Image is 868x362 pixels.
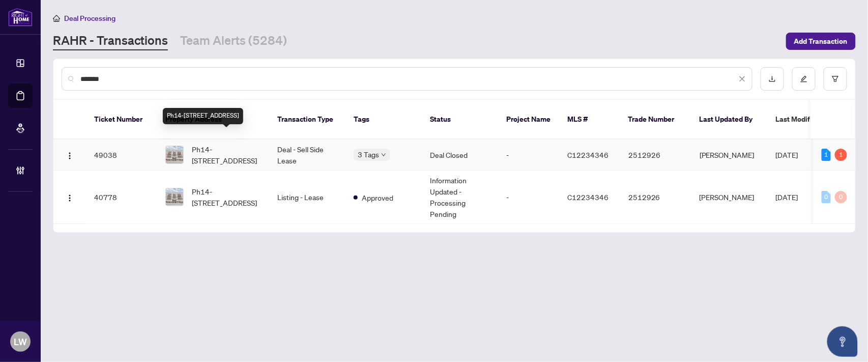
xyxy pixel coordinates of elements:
[362,192,393,203] span: Approved
[345,100,422,140] th: Tags
[776,114,838,125] span: Last Modified Date
[769,75,776,82] span: download
[14,335,27,349] span: LW
[498,140,559,171] td: -
[835,191,847,203] div: 0
[691,171,768,224] td: [PERSON_NAME]
[822,149,831,161] div: 1
[166,188,183,206] img: thumbnail-img
[559,100,620,140] th: MLS #
[792,67,816,91] button: edit
[62,189,78,205] button: Logo
[794,33,848,49] span: Add Transaction
[422,171,498,224] td: Information Updated - Processing Pending
[824,67,847,91] button: filter
[498,171,559,224] td: -
[163,108,243,124] div: Ph14-[STREET_ADDRESS]
[269,171,345,224] td: Listing - Lease
[66,152,74,160] img: Logo
[620,100,691,140] th: Trade Number
[822,191,831,203] div: 0
[86,140,157,171] td: 49038
[498,100,559,140] th: Project Name
[567,150,609,159] span: C12234346
[422,100,498,140] th: Status
[86,171,157,224] td: 40778
[381,152,386,157] span: down
[832,75,839,82] span: filter
[166,146,183,163] img: thumbnail-img
[66,194,74,202] img: Logo
[786,33,856,50] button: Add Transaction
[800,75,807,82] span: edit
[691,100,768,140] th: Last Updated By
[192,186,261,208] span: Ph14-[STREET_ADDRESS]
[157,100,269,140] th: Property Address
[620,171,691,224] td: 2512926
[53,32,168,50] a: RAHR - Transactions
[62,147,78,163] button: Logo
[269,140,345,171] td: Deal - Sell Side Lease
[86,100,157,140] th: Ticket Number
[776,192,798,202] span: [DATE]
[835,149,847,161] div: 1
[768,100,859,140] th: Last Modified Date
[827,326,858,357] button: Open asap
[64,14,115,23] span: Deal Processing
[776,150,798,159] span: [DATE]
[761,67,784,91] button: download
[567,192,609,202] span: C12234346
[422,140,498,171] td: Deal Closed
[620,140,691,171] td: 2512926
[8,8,33,26] img: logo
[691,140,768,171] td: [PERSON_NAME]
[269,100,345,140] th: Transaction Type
[53,15,60,22] span: home
[739,75,746,82] span: close
[358,149,379,160] span: 3 Tags
[180,32,287,50] a: Team Alerts (5284)
[192,144,261,166] span: Ph14-[STREET_ADDRESS]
